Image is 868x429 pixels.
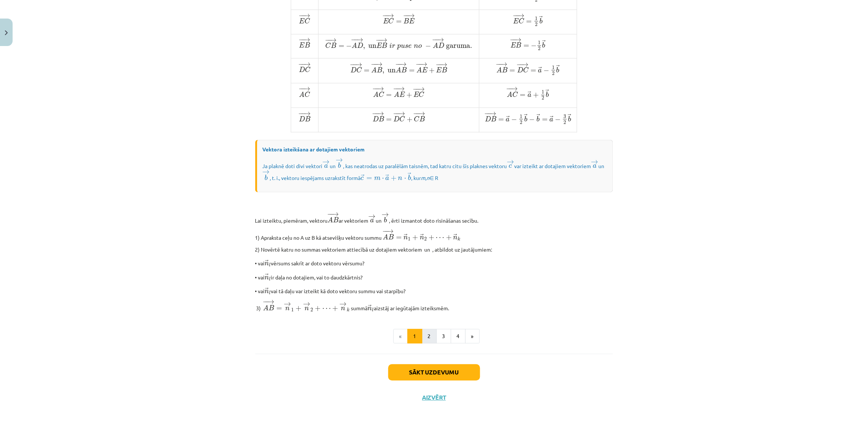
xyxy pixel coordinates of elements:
[373,62,374,66] span: −
[324,165,328,168] span: a
[537,116,540,122] span: b
[523,45,529,48] span: =
[502,67,508,72] span: B
[352,42,357,48] span: A
[409,69,415,72] span: =
[533,92,539,98] span: +
[386,94,392,97] span: =
[387,230,394,234] span: →
[485,116,491,121] span: D
[299,91,305,97] span: A
[535,17,538,20] span: 1
[542,42,545,48] span: b
[408,45,412,48] span: e
[370,219,374,223] span: a
[451,329,466,344] button: 4
[386,177,389,181] span: a
[353,38,355,42] span: −
[393,87,399,91] span: −
[263,163,605,181] span: Ja plaknē doti divi vektori un , kas neatrodas uz paralēlām taisnēm, tad katru citu šīs plaknes v...
[397,45,401,49] span: p
[546,92,549,97] span: b
[299,42,305,48] span: E
[515,13,516,17] span: −
[305,92,310,97] span: C
[538,67,542,72] span: →
[255,272,613,282] p: • vai ir daļa no dotajiem, vai to daudzkārtnis?
[263,146,365,153] b: Vektora izteikšana ar dotajiem vektoriem
[379,92,384,97] span: C
[413,87,419,91] span: −
[470,46,472,48] span: .
[325,38,330,42] span: −
[299,18,305,23] span: E
[398,62,398,66] span: −
[509,87,509,91] span: −
[382,230,388,234] span: −
[385,13,385,17] span: −
[454,234,458,239] span: →
[550,116,553,121] span: →
[414,45,418,48] span: n
[395,87,396,91] span: −
[513,13,518,17] span: −
[539,16,543,21] span: →
[546,89,549,95] span: →
[284,302,291,307] span: →
[263,300,268,304] span: −
[511,42,516,48] span: E
[408,238,410,241] span: 1
[416,111,416,115] span: −
[398,177,403,181] span: n
[269,305,275,311] span: B
[361,175,365,180] span: →
[267,300,275,304] span: →
[265,276,269,280] span: n
[436,329,451,344] button: 3
[386,118,392,121] span: =
[398,87,405,91] span: →
[424,238,427,241] span: 2
[382,178,384,180] span: ⋅
[378,38,379,42] span: −
[539,18,542,24] span: b
[372,67,377,72] span: A
[356,38,363,42] span: →
[513,92,518,97] span: C
[352,62,353,66] span: −
[512,117,517,122] span: −
[517,67,523,72] span: D
[436,238,445,240] span: ⋯
[364,69,369,72] span: =
[528,91,532,96] span: →
[385,230,385,234] span: −
[396,237,402,240] span: =
[407,117,412,122] span: +
[543,68,549,73] span: −
[416,62,422,66] span: −
[377,87,385,91] span: →
[305,42,310,48] span: B
[263,170,270,174] span: →
[396,20,402,23] span: =
[392,45,395,48] span: r
[519,18,524,24] span: C
[403,13,409,17] span: −
[368,45,376,48] span: un
[593,165,596,168] span: a
[524,114,528,119] span: →
[516,62,522,66] span: −
[326,43,331,48] span: C
[340,302,347,307] span: →
[458,238,460,242] span: k
[404,18,409,23] span: B
[523,67,529,73] span: C
[328,217,333,223] span: A
[517,13,525,17] span: →
[413,92,419,97] span: E
[255,258,613,268] p: • vai vērsums sakrīt ar doto vektoru vērsumu?
[363,46,365,49] span: ,
[265,290,269,294] span: n
[507,91,513,97] span: A
[301,13,302,17] span: −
